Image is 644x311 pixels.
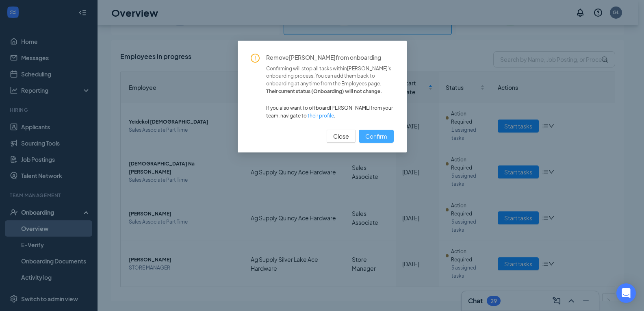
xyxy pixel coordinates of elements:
[359,130,394,143] button: Confirm
[266,104,394,120] span: If you also want to offboard [PERSON_NAME] from your team, navigate to .
[266,65,394,88] span: Confirming will stop all tasks within [PERSON_NAME] 's onboarding process. You can add them back ...
[308,113,334,119] a: their profile
[327,130,356,143] button: Close
[266,88,394,96] span: Their current status ( Onboarding ) will not change.
[266,54,394,62] span: Remove [PERSON_NAME] from onboarding
[333,132,349,141] span: Close
[616,283,636,303] div: Open Intercom Messenger
[251,54,260,63] span: exclamation-circle
[365,132,387,141] span: Confirm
